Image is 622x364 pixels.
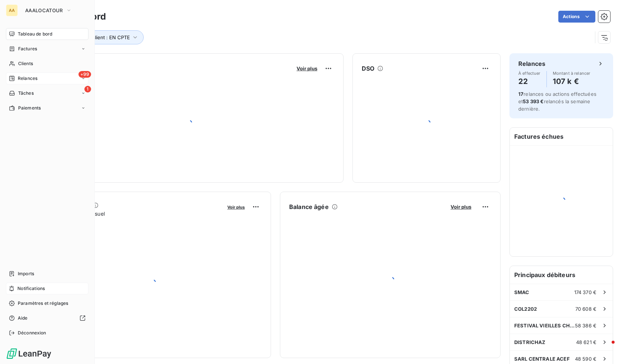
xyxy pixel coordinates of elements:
[18,105,41,111] span: Paiements
[18,300,68,307] span: Paramètres et réglages
[18,31,52,37] span: Tableau de bord
[518,75,541,87] h4: 22
[574,289,596,295] span: 174 370 €
[78,71,91,78] span: +99
[17,285,45,292] span: Notifications
[18,270,34,277] span: Imports
[227,205,245,210] span: Voir plus
[553,75,591,87] h4: 107 k €
[69,30,144,44] button: Type client : EN CPTE
[518,91,596,112] span: relances ou actions effectuées et relancés la semaine dernière.
[6,312,88,324] a: Aide
[25,7,63,13] span: AAALOCATOUR
[518,71,541,75] span: À effectuer
[558,11,595,23] button: Actions
[597,339,615,357] iframe: Intercom live chat
[18,315,28,321] span: Aide
[510,128,613,145] h6: Factures échues
[289,202,329,211] h6: Balance âgée
[225,203,247,210] button: Voir plus
[514,306,537,312] span: COL2202
[18,45,37,52] span: Factures
[18,75,37,82] span: Relances
[514,356,570,362] span: SARL CENTRALE ACEF
[448,203,474,210] button: Voir plus
[18,330,46,336] span: Déconnexion
[575,306,596,312] span: 70 608 €
[294,65,320,72] button: Voir plus
[42,210,222,218] span: Chiffre d'affaires mensuel
[514,339,546,345] span: DISTRICHAZ
[575,356,596,362] span: 48 590 €
[18,60,33,67] span: Clients
[297,65,317,71] span: Voir plus
[84,86,91,92] span: 1
[514,323,575,328] span: FESTIVAL VIEILLES CHARRUES
[80,34,130,40] span: Type client : EN CPTE
[523,98,544,104] span: 53 393 €
[510,266,613,284] h6: Principaux débiteurs
[451,204,471,210] span: Voir plus
[518,91,524,97] span: 17
[18,90,34,97] span: Tâches
[576,339,596,345] span: 48 621 €
[553,71,591,75] span: Montant à relancer
[518,59,545,68] h6: Relances
[514,289,529,295] span: SMAC
[6,348,52,360] img: Logo LeanPay
[575,323,596,328] span: 58 386 €
[362,64,374,73] h6: DSO
[6,4,18,16] div: AA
